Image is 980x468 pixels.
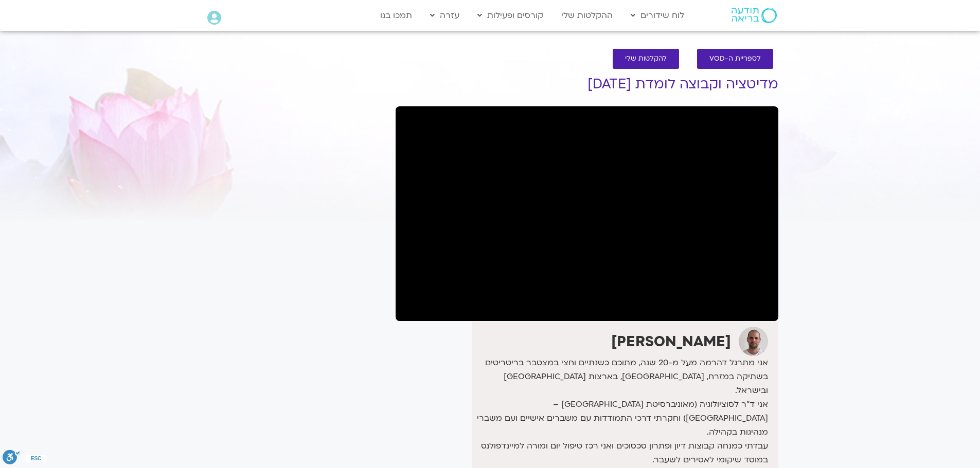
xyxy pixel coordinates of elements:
a: תמכו בנו [375,6,417,25]
a: לספריית ה-VOD [697,49,773,69]
img: דקל קנטי [739,327,768,356]
strong: [PERSON_NAME] [611,332,731,351]
span: לספריית ה-VOD [709,55,761,63]
a: להקלטות שלי [613,49,679,69]
a: קורסים ופעילות [472,6,548,25]
img: תודעה בריאה [732,8,777,23]
span: להקלטות שלי [625,55,667,63]
a: לוח שידורים [626,6,689,25]
h1: מדיטציה וקבוצה לומדת [DATE] [396,77,778,92]
a: עזרה [425,6,465,25]
a: ההקלטות שלי [556,6,618,25]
